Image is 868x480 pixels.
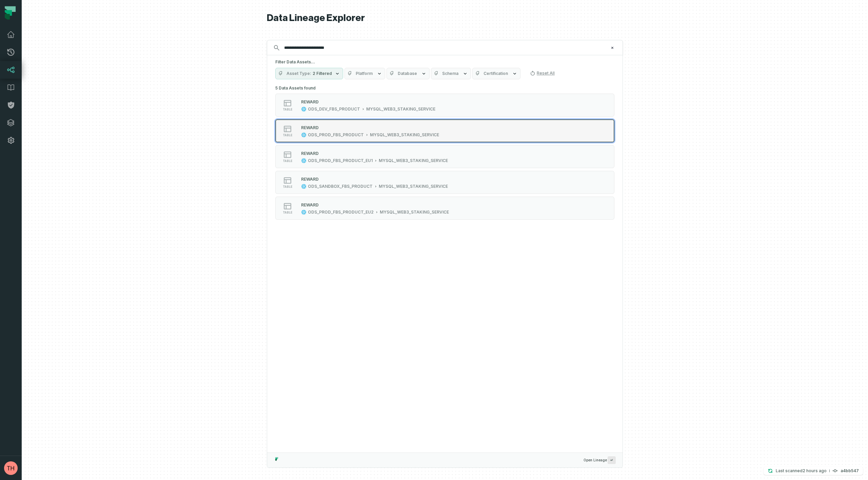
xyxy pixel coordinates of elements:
[308,132,364,138] div: ODS_PROD_FBS_PRODUCT
[287,71,311,76] span: Asset Type
[344,68,385,79] button: Platform
[283,211,292,214] span: table
[472,68,520,79] button: Certification
[308,106,360,112] div: ODS_DEV_FBS_PRODUCT
[267,83,623,453] div: Suggestions
[356,71,373,76] span: Platform
[764,467,863,475] button: Last scanned[DATE] 2:07:08 PMa4bb547
[283,108,292,111] span: table
[841,469,859,473] h4: a4bb547
[4,461,18,475] img: avatar of Tal Hagay
[442,71,458,76] span: Schema
[301,202,319,207] div: REWARD
[380,209,449,215] div: MYSQL_WEB3_STAKING_SERVICE
[379,158,448,163] div: MYSQL_WEB3_STAKING_SERVICE
[776,467,827,474] p: Last scanned
[301,125,319,130] div: REWARD
[366,106,435,112] div: MYSQL_WEB3_STAKING_SERVICE
[275,59,614,65] h5: Filter Data Assets...
[283,134,292,137] span: table
[267,12,623,24] h1: Data Lineage Explorer
[398,71,417,76] span: Database
[308,209,374,215] div: ODS_PROD_FBS_PRODUCT_EU2
[275,145,614,168] button: tableODS_PROD_FBS_PRODUCT_EU1MYSQL_WEB3_STAKING_SERVICE
[308,184,373,189] div: ODS_SANDBOX_FBS_PRODUCT
[275,83,614,228] div: 5 Data Assets found
[584,456,616,464] span: Open Lineage
[484,71,508,76] span: Certification
[275,197,614,220] button: tableODS_PROD_FBS_PRODUCT_EU2MYSQL_WEB3_STAKING_SERVICE
[431,68,471,79] button: Schema
[301,177,319,182] div: REWARD
[527,68,557,79] button: Reset All
[301,99,319,104] div: REWARD
[275,94,614,117] button: tableODS_DEV_FBS_PRODUCTMYSQL_WEB3_STAKING_SERVICE
[308,158,373,163] div: ODS_PROD_FBS_PRODUCT_EU1
[370,132,439,138] div: MYSQL_WEB3_STAKING_SERVICE
[609,44,616,51] button: Clear search query
[275,68,343,79] button: Asset Type2 Filtered
[379,184,448,189] div: MYSQL_WEB3_STAKING_SERVICE
[313,71,332,76] span: 2 Filtered
[301,151,319,156] div: REWARD
[803,468,827,473] relative-time: Aug 28, 2025, 2:07 PM GMT+3
[387,68,430,79] button: Database
[283,185,292,188] span: table
[275,171,614,194] button: tableODS_SANDBOX_FBS_PRODUCTMYSQL_WEB3_STAKING_SERVICE
[608,456,616,464] span: Press ↵ to add a new Data Asset to the graph
[275,119,614,142] button: tableODS_PROD_FBS_PRODUCTMYSQL_WEB3_STAKING_SERVICE
[283,159,292,163] span: table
